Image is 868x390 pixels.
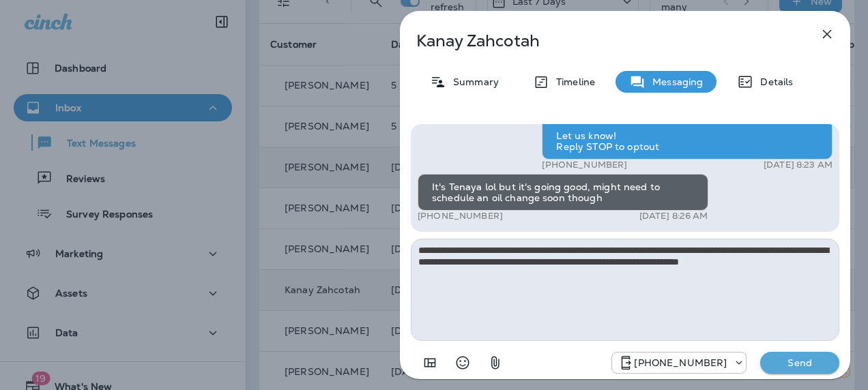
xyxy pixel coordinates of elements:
p: Kanay Zahcotah [416,31,789,50]
p: [PHONE_NUMBER] [634,357,727,368]
button: Send [760,352,839,374]
p: [DATE] 8:26 AM [639,211,708,222]
p: Summary [446,76,499,87]
p: [PHONE_NUMBER] [542,160,627,170]
p: Details [753,76,793,87]
p: Messaging [646,76,703,87]
p: [PHONE_NUMBER] [418,211,503,222]
p: Send [771,357,828,369]
p: [DATE] 8:23 AM [764,160,833,170]
button: Add in a premade template [416,349,444,376]
div: +1 (928) 232-1970 [612,355,746,371]
button: Select an emoji [449,349,476,376]
p: Timeline [549,76,595,87]
div: It's Tenaya lol but it's going good, might need to schedule an oil change soon though [418,174,708,211]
